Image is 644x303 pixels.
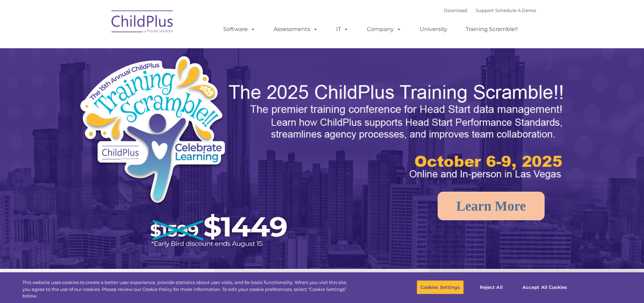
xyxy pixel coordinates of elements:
a: Support [476,8,494,13]
a: Company [360,22,408,36]
a: Assessments [267,22,325,36]
span: Last name [96,46,117,51]
a: University [413,22,454,36]
img: ChildPlus by Procare Solutions [108,6,177,40]
button: Cookies Settings [417,280,464,294]
a: Training Scramble!! [459,22,525,36]
button: Close [625,280,641,295]
a: Learn More [438,192,545,220]
a: Download [444,8,467,13]
button: Reject All [470,280,513,294]
button: Accept All Cookies [519,280,571,294]
a: Software [216,22,262,36]
div: This website uses cookies to create a better user experience, provide statistics about user visit... [22,279,354,300]
a: Schedule A Demo [495,8,536,13]
font: | [444,8,536,13]
span: Phone number [96,74,125,79]
a: IT [329,22,355,36]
